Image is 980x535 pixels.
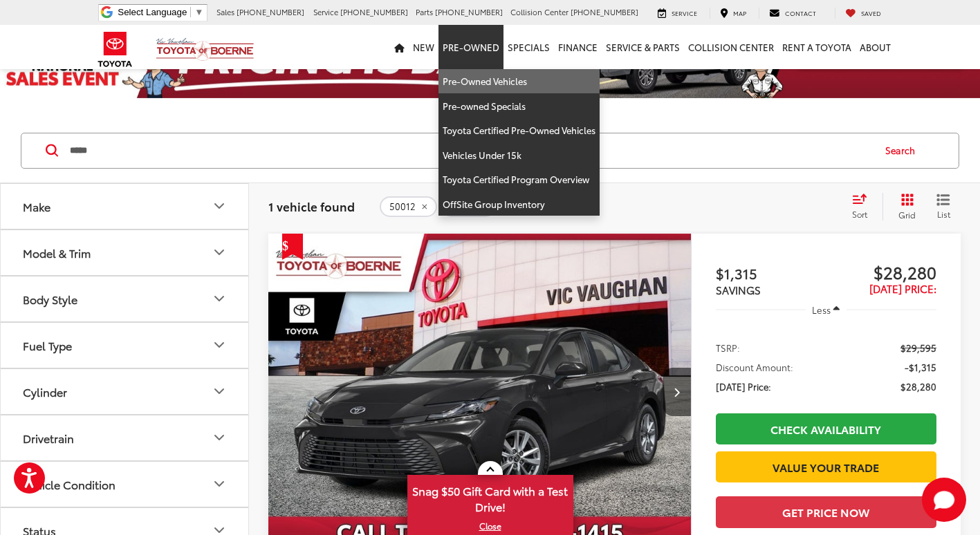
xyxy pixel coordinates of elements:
[1,230,250,275] button: Model & TrimModel & Trim
[89,27,141,72] img: Toyota
[900,379,936,393] span: $28,280
[435,6,503,17] span: [PHONE_NUMBER]
[23,385,67,398] div: Cylinder
[23,200,50,213] div: Make
[438,143,600,168] a: Vehicles Under 15k
[872,133,935,168] button: Search
[716,413,936,444] a: Check Availability
[852,208,867,220] span: Sort
[926,193,961,220] button: List View
[1,184,250,229] button: MakeMake
[1,369,250,414] button: CylinderCylinder
[282,234,303,260] span: Get Price Drop Alert
[23,339,72,352] div: Fuel Type
[268,198,355,214] span: 1 vehicle found
[684,25,778,69] a: Collision Center
[438,25,503,69] a: Pre-Owned
[716,282,761,297] span: SAVINGS
[898,209,916,220] span: Grid
[835,8,891,19] a: My Saved Vehicles
[716,379,771,393] span: [DATE] Price:
[778,25,856,69] a: Rent a Toyota
[438,94,600,119] a: Pre-owned Specials
[211,383,228,400] div: Cylinder
[716,360,793,374] span: Discount Amount:
[23,431,74,444] div: Drivetrain
[68,134,872,167] input: Search by Make, Model, or Keyword
[23,478,115,491] div: Vehicle Condition
[313,6,338,17] span: Service
[936,208,950,220] span: List
[759,8,826,19] a: Contact
[663,368,691,416] button: Next image
[510,6,568,17] span: Collision Center
[922,478,966,522] button: Toggle Chat Window
[118,7,187,17] span: Select Language
[211,337,228,353] div: Fuel Type
[216,6,234,17] span: Sales
[211,476,228,492] div: Vehicle Condition
[438,118,600,143] a: Toyota Certified Pre-Owned Vehicles
[716,263,826,283] span: $1,315
[1,323,250,368] button: Fuel TypeFuel Type
[905,360,936,374] span: -$1,315
[390,25,409,69] a: Home
[237,6,304,17] span: [PHONE_NUMBER]
[900,341,936,355] span: $29,595
[416,6,433,17] span: Parts
[211,290,228,307] div: Body Style
[856,25,895,69] a: About
[409,25,438,69] a: New
[1,462,250,507] button: Vehicle ConditionVehicle Condition
[380,196,437,217] button: remove 50012
[785,8,816,17] span: Contact
[503,25,554,69] a: Specials
[571,6,638,17] span: [PHONE_NUMBER]
[211,244,228,261] div: Model & Trim
[869,281,936,296] span: [DATE] Price:
[438,192,600,216] a: OffSite Group Inventory
[23,246,91,259] div: Model & Trim
[211,429,228,446] div: Drivetrain
[23,292,77,306] div: Body Style
[845,193,882,220] button: Select sort value
[812,303,831,316] span: Less
[194,7,203,17] span: ▼
[409,476,572,518] span: Snag $50 Gift Card with a Test Drive!
[1,415,250,460] button: DrivetrainDrivetrain
[389,201,416,212] span: 50012
[716,496,936,527] button: Get Price Now
[733,8,746,17] span: Map
[826,261,936,282] span: $28,280
[672,8,697,17] span: Service
[882,193,926,220] button: Grid View
[190,7,191,17] span: ​
[438,69,600,94] a: Pre-Owned Vehicles
[861,8,881,17] span: Saved
[710,8,757,19] a: Map
[211,198,228,214] div: Make
[806,297,847,322] button: Less
[1,276,250,321] button: Body StyleBody Style
[716,341,740,355] span: TSRP:
[716,451,936,482] a: Value Your Trade
[602,25,684,69] a: Service & Parts: Opens in a new tab
[340,6,408,17] span: [PHONE_NUMBER]
[156,37,255,62] img: Vic Vaughan Toyota of Boerne
[438,167,600,192] a: Toyota Certified Program Overview
[554,25,602,69] a: Finance
[647,8,708,19] a: Service
[922,478,966,522] svg: Start Chat
[118,7,203,17] a: Select Language​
